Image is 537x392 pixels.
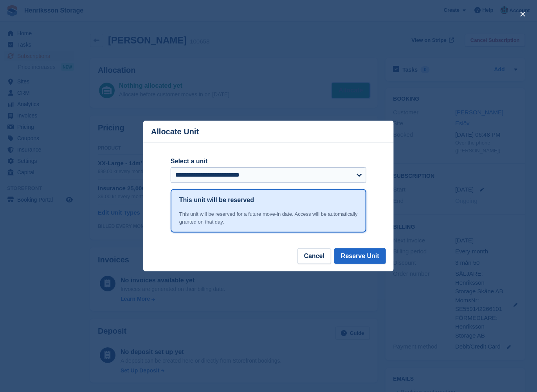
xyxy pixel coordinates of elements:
[179,210,358,226] div: This unit will be reserved for a future move-in date. Access will be automatically granted on tha...
[179,195,254,205] h1: This unit will be reserved
[517,8,529,20] button: close
[334,248,386,264] button: Reserve Unit
[297,248,331,264] button: Cancel
[171,157,366,166] label: Select a unit
[151,127,199,136] p: Allocate Unit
